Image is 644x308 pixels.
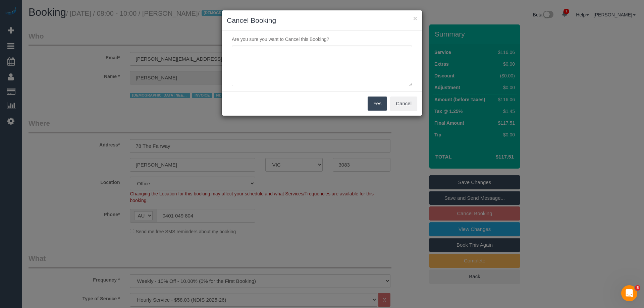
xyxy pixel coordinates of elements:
[222,10,422,116] sui-modal: Cancel Booking
[390,97,417,111] button: Cancel
[621,285,637,301] iframe: Intercom live chat
[227,15,417,25] h3: Cancel Booking
[227,36,417,43] p: Are you sure you want to Cancel this Booking?
[635,285,640,291] span: 5
[368,97,387,111] button: Yes
[413,15,417,22] button: ×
